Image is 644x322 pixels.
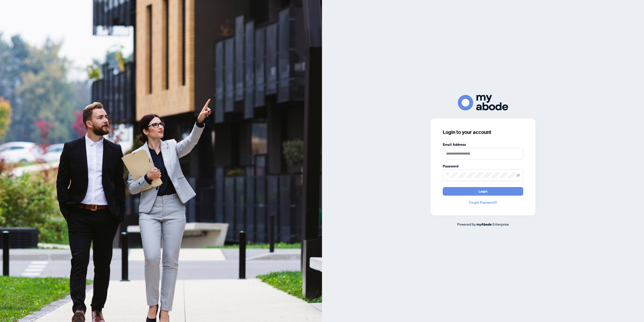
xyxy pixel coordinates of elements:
[493,222,509,226] span: Enterprise
[478,187,488,195] span: Login
[516,173,520,177] span: eye-invisible
[443,163,523,169] label: Password
[476,222,492,227] a: myAbode
[457,222,476,226] span: Powered by
[443,142,523,147] label: Email Address
[443,129,523,136] h3: Login to your account
[443,200,523,205] a: Forgot Password?
[458,95,508,110] img: ma-logo
[443,187,523,196] button: Login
